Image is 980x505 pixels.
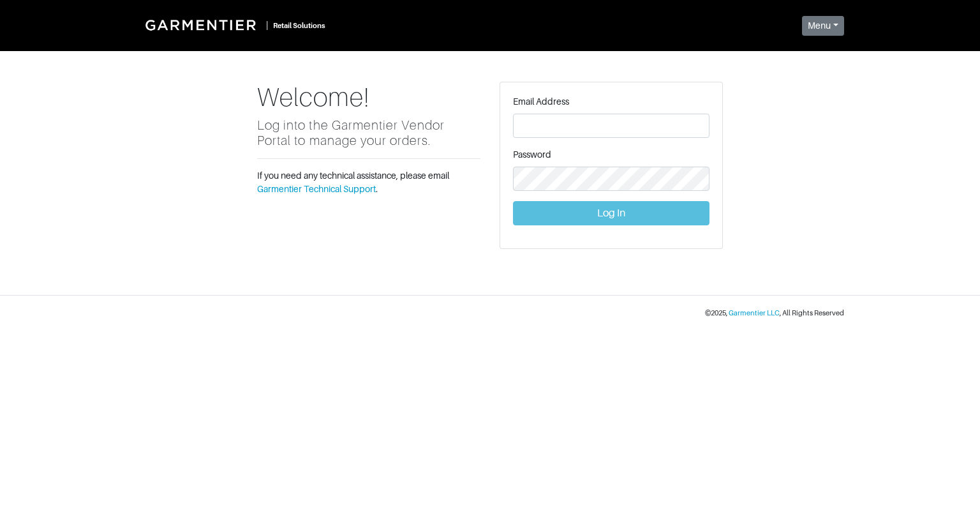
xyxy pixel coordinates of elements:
div: | [266,19,268,32]
h5: Log into the Garmentier Vendor Portal to manage your orders. [257,117,480,148]
img: Garmentier [138,13,266,37]
button: Log In [513,201,709,225]
a: Garmentier LLC [729,309,780,317]
label: Email Address [513,95,569,109]
a: |Retail Solutions [136,10,330,40]
a: Garmentier Technical Support [257,184,376,194]
p: If you need any technical assistance, please email . [257,169,480,196]
small: Retail Solutions [273,22,325,29]
small: © 2025 , , All Rights Reserved [705,309,844,317]
label: Password [513,148,551,162]
h1: Welcome! [257,82,480,112]
button: Menu [802,16,844,36]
